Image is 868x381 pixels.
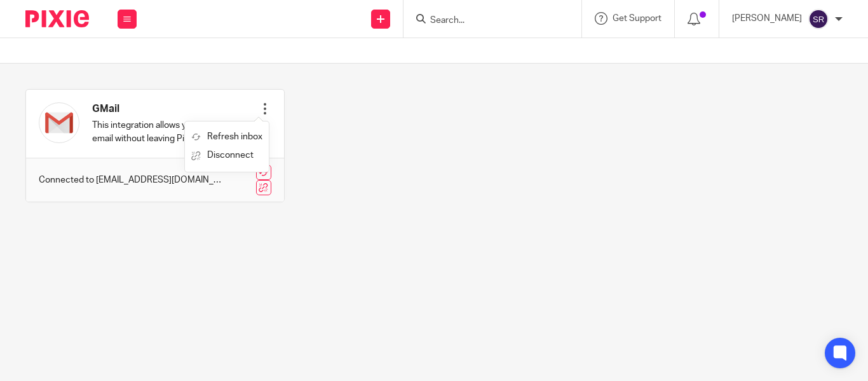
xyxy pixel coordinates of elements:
p: [PERSON_NAME] [732,12,802,25]
img: Pixie [25,10,89,27]
a: Refresh inbox [191,128,262,146]
img: svg%3E [808,9,829,29]
span: Get Support [613,14,661,23]
h4: GMail [92,102,259,116]
img: gmail.svg [39,102,79,143]
a: Disconnect [191,146,262,165]
p: This integration allows you to access your email without leaving Pixie. [92,119,259,145]
input: Search [429,15,543,27]
p: Connected to [EMAIL_ADDRESS][DOMAIN_NAME] [39,174,225,186]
